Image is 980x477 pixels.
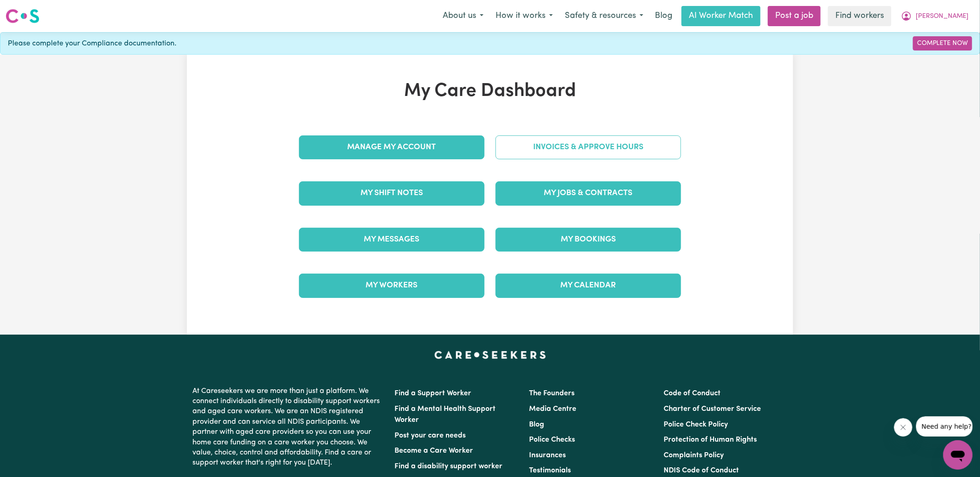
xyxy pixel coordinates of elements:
a: My Jobs & Contracts [496,181,681,205]
a: The Founders [529,390,574,397]
a: Charter of Customer Service [664,405,761,413]
a: My Shift Notes [299,181,484,205]
a: Find a Support Worker [394,390,471,397]
a: Testimonials [529,467,571,474]
a: Insurances [529,452,566,459]
a: Media Centre [529,405,576,413]
iframe: Close message [894,418,912,437]
a: My Bookings [496,228,681,252]
button: How it works [490,6,559,26]
button: About us [437,6,490,26]
iframe: Message from company [916,416,973,437]
a: Police Checks [529,436,575,443]
a: Careseekers logo [6,6,39,27]
a: Become a Care Worker [394,447,473,455]
a: Post a job [768,6,821,26]
a: Police Check Policy [664,421,728,428]
button: My Account [895,6,974,26]
a: Blog [529,421,544,428]
a: Complaints Policy [664,452,724,459]
a: Post your care needs [394,432,466,439]
a: Find a Mental Health Support Worker [394,405,496,424]
span: [PERSON_NAME] [916,11,969,22]
a: Careseekers home page [434,351,546,359]
iframe: Button to launch messaging window [943,440,973,470]
a: Invoices & Approve Hours [496,135,681,159]
p: At Careseekers we are more than just a platform. We connect individuals directly to disability su... [192,382,383,472]
a: My Calendar [496,274,681,297]
a: My Messages [299,228,484,252]
h1: My Care Dashboard [293,80,687,102]
a: Complete Now [913,36,972,51]
button: Safety & resources [559,6,649,26]
img: Careseekers logo [6,8,39,24]
a: Find a disability support worker [394,463,502,470]
a: My Workers [299,274,484,297]
a: Manage My Account [299,135,484,159]
a: Protection of Human Rights [664,436,757,443]
a: Code of Conduct [664,390,721,397]
span: Please complete your Compliance documentation. [8,38,176,49]
a: Blog [649,6,678,26]
a: NDIS Code of Conduct [664,467,739,474]
a: AI Worker Match [681,6,760,26]
a: Find workers [828,6,891,26]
